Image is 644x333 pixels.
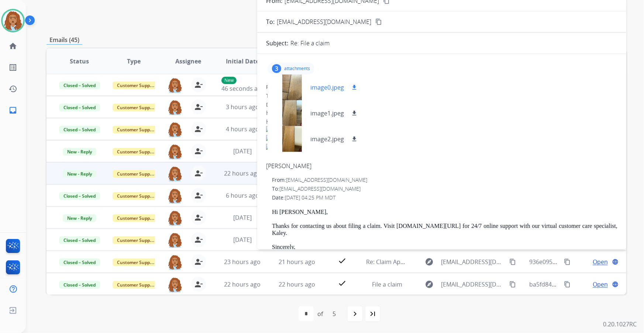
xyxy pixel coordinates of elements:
mat-icon: content_copy [509,281,516,288]
mat-icon: person_remove [194,191,203,200]
img: agent-avatar [168,277,182,292]
span: Customer Support [113,214,161,222]
span: Customer Support [113,126,161,133]
mat-icon: explore [425,257,434,266]
span: Closed – Solved [59,192,100,200]
div: 5 [327,306,342,321]
span: Open [593,280,608,289]
p: Subject: [266,39,288,48]
p: Re: File a claim [290,39,330,48]
span: [EMAIL_ADDRESS][DOMAIN_NAME] [277,17,371,26]
span: Customer Support [113,259,161,266]
span: 46 seconds ago [221,84,265,93]
div: [PERSON_NAME] [266,162,617,170]
img: image1.jpeg [266,135,617,144]
p: Thanks for contacting us about filing a claim. Visit [DOMAIN_NAME][URL] for 24/7 online support w... [272,223,617,236]
mat-icon: person_remove [194,280,203,289]
span: Hello, [266,108,617,170]
span: [DATE] 04:25 PM MDT [285,194,335,201]
mat-icon: person_remove [194,257,203,266]
span: Customer Support [113,170,161,178]
p: New [221,77,237,84]
mat-icon: navigate_next [351,309,359,318]
span: 23 hours ago [224,258,261,266]
span: 3 hours ago [226,103,259,111]
span: Initial Date [226,57,259,66]
span: Status [70,57,89,66]
span: [EMAIL_ADDRESS][DOMAIN_NAME] [279,185,361,192]
span: [DATE] [233,236,252,244]
img: avatar [3,10,23,31]
mat-icon: explore [425,280,434,289]
mat-icon: content_copy [564,281,571,288]
p: To: [266,17,275,26]
span: Customer Support [113,81,161,89]
span: [DATE] [233,214,252,222]
div: From: [266,83,617,91]
p: Hi [PERSON_NAME], [272,209,617,215]
mat-icon: content_copy [509,259,516,265]
mat-icon: person_remove [194,103,203,111]
mat-icon: check [338,256,347,265]
mat-icon: inbox [8,106,17,115]
span: 21 hours ago [279,258,315,266]
span: 22 hours ago [224,169,261,177]
img: agent-avatar [168,122,182,137]
mat-icon: home [8,42,17,51]
img: image2.jpeg [266,144,617,153]
img: agent-avatar [168,188,182,204]
p: 0.20.1027RC [603,320,637,329]
div: Date: [266,101,617,108]
span: Closed – Solved [59,126,100,133]
span: 4 hours ago [226,125,259,133]
span: Open [593,257,608,266]
p: image0.jpeg [310,83,344,92]
div: Here are the photos. [266,117,617,170]
span: ba5fd842-9cba-49d8-a61e-cc95a99bdd43 [529,280,643,288]
mat-icon: list_alt [8,63,17,72]
mat-icon: language [612,281,619,288]
img: agent-avatar [168,232,182,248]
mat-icon: download [351,110,358,117]
div: of [317,309,323,318]
mat-icon: person_remove [194,80,203,89]
mat-icon: person_remove [194,213,203,222]
div: To: [272,185,617,192]
span: Customer Support [113,281,161,289]
p: Emails (45) [47,35,82,45]
img: agent-avatar [168,254,182,270]
span: 936e0958-6708-4c5e-937d-60f15cb56f09 [529,258,640,266]
span: 6 hours ago [226,191,259,200]
span: Assignee [175,57,201,66]
mat-icon: last_page [368,309,377,318]
span: 22 hours ago [224,280,261,288]
mat-icon: person_remove [194,125,203,133]
div: From: [272,176,617,184]
img: agent-avatar [168,166,182,181]
mat-icon: check [338,279,347,288]
mat-icon: download [351,136,358,142]
span: New - Reply [63,170,96,178]
span: [DATE] [233,147,252,155]
p: image1.jpeg [310,109,344,118]
span: [EMAIL_ADDRESS][DOMAIN_NAME] [286,176,367,183]
div: Date: [272,194,617,201]
span: Type [127,57,141,66]
p: image2.jpeg [310,135,344,143]
span: Customer Support [113,148,161,156]
mat-icon: download [351,84,358,91]
span: Customer Support [113,192,161,200]
mat-icon: content_copy [564,259,571,265]
div: 3 [272,64,281,73]
img: agent-avatar [168,100,182,115]
span: Customer Support [113,236,161,244]
img: agent-avatar [168,77,182,93]
span: Re: Claim Approval - Stain Kit [366,258,446,266]
div: To: [266,92,617,100]
span: 22 hours ago [279,280,315,288]
span: Customer Support [113,104,161,111]
mat-icon: person_remove [194,147,203,156]
span: [EMAIL_ADDRESS][DOMAIN_NAME] [441,280,506,289]
img: agent-avatar [168,144,182,159]
mat-icon: person_remove [194,169,203,178]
